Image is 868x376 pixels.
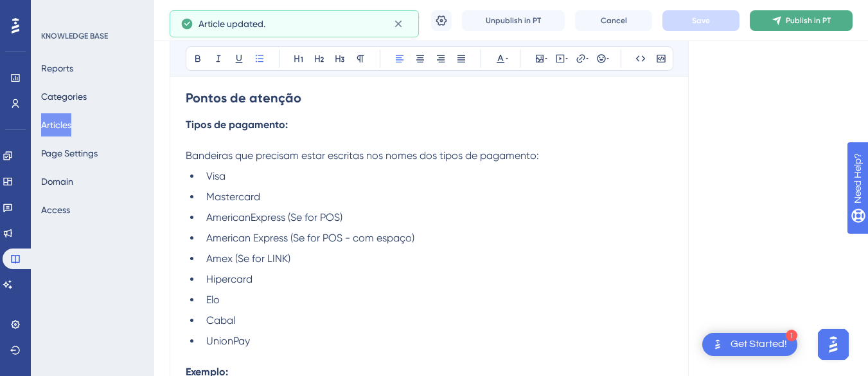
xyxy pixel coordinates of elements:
span: Save [692,15,710,26]
span: AmericanExpress (Se for POS) [206,211,342,223]
span: Mastercard [206,191,260,203]
button: Domain [41,170,73,193]
strong: Tipos de pagamento: [186,118,288,131]
button: Articles [41,113,71,136]
span: Cabal [206,314,235,326]
span: Unpublish in PT [486,15,541,26]
span: Bandeiras que precisam estar escritas nos nomes dos tipos de pagamento: [186,149,539,162]
span: Elo [206,294,220,306]
span: Hipercard [206,273,252,285]
span: Amex (Se for LINK) [206,252,290,265]
img: launcher-image-alternative-text [710,337,725,352]
span: Publish in PT [786,15,831,26]
div: KNOWLEDGE BASE [41,31,108,41]
span: Cancel [601,15,627,26]
button: Reports [41,57,73,80]
button: Categories [41,85,87,108]
button: Page Settings [41,142,98,165]
div: 1 [786,330,797,341]
div: Get Started! [731,337,787,352]
span: UnionPay [206,335,250,347]
button: Access [41,198,70,221]
button: Cancel [575,10,652,31]
iframe: UserGuiding AI Assistant Launcher [814,325,853,364]
span: Need Help? [30,3,80,19]
strong: Pontos de atenção [186,90,301,106]
span: Article updated. [199,16,265,32]
span: Visa [206,170,226,182]
button: Save [662,10,740,31]
span: American Express (Se for POS - com espaço) [206,232,414,244]
button: Publish in PT [750,10,853,31]
div: Open Get Started! checklist, remaining modules: 1 [702,333,797,356]
button: Unpublish in PT [462,10,565,31]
